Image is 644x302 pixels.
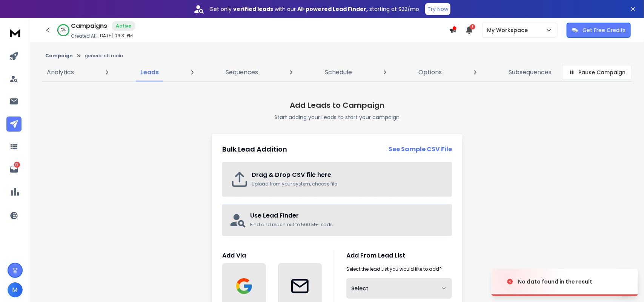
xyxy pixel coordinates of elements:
[136,63,164,81] a: Leads
[290,100,384,110] h1: Add Leads to Campaign
[71,21,107,31] h1: Campaigns
[297,5,368,13] strong: AI-powered Lead Finder,
[567,23,631,38] button: Get Free Credits
[562,65,632,80] button: Pause Campaign
[45,53,73,59] button: Campaign
[222,251,322,260] h1: Add Via
[112,21,135,31] div: Active
[209,5,419,13] p: Get only with our starting at $22/mo
[509,68,552,77] p: Subsequences
[8,282,23,297] button: M
[42,63,78,81] a: Analytics
[6,162,22,177] a: 28
[389,145,452,153] strong: See Sample CSV File
[222,144,287,155] h2: Bulk Lead Addition
[414,63,446,81] a: Options
[252,170,444,179] h2: Drag & Drop CSV file here
[320,63,357,81] a: Schedule
[233,5,273,13] strong: verified leads
[425,3,450,15] button: Try Now
[427,5,448,13] p: Try Now
[85,53,123,59] p: general ob main
[221,63,263,81] a: Sequences
[252,181,444,187] p: Upload from your system, choose file
[8,26,23,40] img: logo
[275,113,400,121] p: Start adding your Leads to start your campaign
[346,266,442,272] p: Select the lead List you would like to add?
[325,68,352,77] p: Schedule
[504,63,556,81] a: Subsequences
[470,24,475,29] span: 1
[389,145,452,154] a: See Sample CSV File
[487,26,531,34] p: My Workspace
[492,261,567,302] img: image
[14,162,20,168] p: 28
[583,26,626,34] p: Get Free Credits
[418,68,442,77] p: Options
[250,211,445,220] h2: Use Lead Finder
[250,222,445,228] p: Find and reach out to 500 M+ leads
[141,68,159,77] p: Leads
[518,278,592,285] div: No data found in the result
[351,285,368,292] span: Select
[98,33,133,39] p: [DATE] 06:31 PM
[47,68,74,77] p: Analytics
[346,251,452,260] h1: Add From Lead List
[71,33,97,39] p: Created At:
[61,28,66,32] p: 92 %
[226,68,258,77] p: Sequences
